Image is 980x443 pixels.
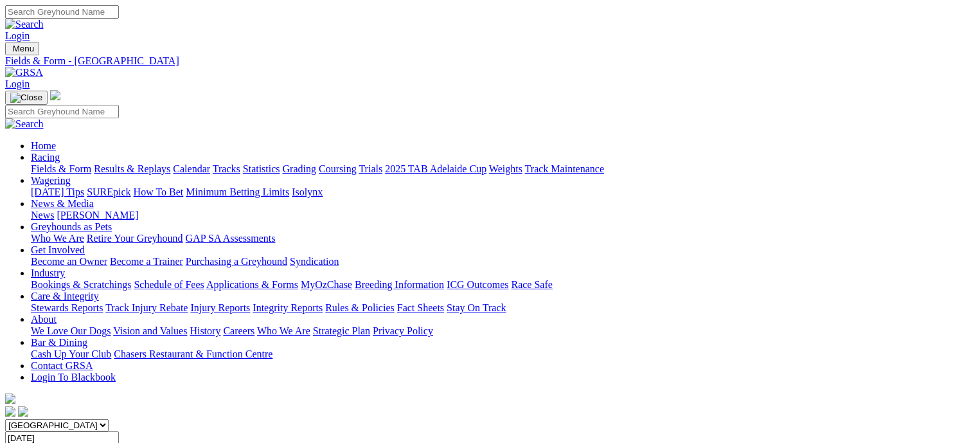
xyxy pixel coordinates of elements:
a: Industry [31,267,65,278]
a: Track Injury Rebate [105,302,188,313]
a: Syndication [290,256,339,267]
a: Login [5,30,30,41]
a: [PERSON_NAME] [57,210,138,221]
a: Fact Sheets [397,302,444,313]
a: MyOzChase [301,279,352,290]
a: Trials [359,163,382,174]
a: Chasers Restaurant & Function Centre [114,348,272,359]
img: logo-grsa-white.png [50,90,60,100]
div: Care & Integrity [31,302,975,314]
a: Fields & Form [31,163,91,174]
div: Get Involved [31,256,975,267]
a: Get Involved [31,244,85,255]
a: Calendar [173,163,210,174]
a: Cash Up Your Club [31,348,111,359]
a: News [31,210,54,221]
a: Track Maintenance [525,163,604,174]
a: Racing [31,152,60,163]
a: Login [5,78,30,89]
div: Bar & Dining [31,348,975,360]
div: Greyhounds as Pets [31,233,975,244]
a: Care & Integrity [31,291,99,302]
a: Race Safe [511,279,552,290]
a: [DATE] Tips [31,186,84,197]
a: Who We Are [257,325,310,336]
a: Become an Owner [31,256,107,267]
a: Home [31,140,56,151]
div: News & Media [31,210,975,221]
a: Strategic Plan [313,325,370,336]
a: 2025 TAB Adelaide Cup [385,163,486,174]
a: Injury Reports [190,302,250,313]
input: Search [5,105,119,118]
a: How To Bet [134,186,184,197]
a: SUREpick [87,186,130,197]
a: About [31,314,57,325]
a: Breeding Information [355,279,444,290]
a: Statistics [243,163,280,174]
a: Vision and Values [113,325,187,336]
button: Toggle navigation [5,91,48,105]
a: Who We Are [31,233,84,244]
a: ICG Outcomes [447,279,508,290]
a: Tracks [213,163,240,174]
a: We Love Our Dogs [31,325,111,336]
button: Toggle navigation [5,42,39,55]
input: Search [5,5,119,19]
div: Industry [31,279,975,291]
a: Results & Replays [94,163,170,174]
span: Menu [13,44,34,53]
img: GRSA [5,67,43,78]
img: Search [5,118,44,130]
a: Isolynx [292,186,323,197]
a: Retire Your Greyhound [87,233,183,244]
a: Stewards Reports [31,302,103,313]
div: Wagering [31,186,975,198]
a: Contact GRSA [31,360,93,371]
img: logo-grsa-white.png [5,393,15,404]
a: GAP SA Assessments [186,233,276,244]
a: Purchasing a Greyhound [186,256,287,267]
a: Grading [283,163,316,174]
img: facebook.svg [5,406,15,417]
a: Coursing [319,163,357,174]
a: Wagering [31,175,71,186]
a: Privacy Policy [373,325,433,336]
img: Close [10,93,42,103]
a: Careers [223,325,254,336]
a: Bar & Dining [31,337,87,348]
a: Login To Blackbook [31,372,116,383]
a: Weights [489,163,522,174]
img: twitter.svg [18,406,28,417]
a: Fields & Form - [GEOGRAPHIC_DATA] [5,55,975,67]
a: Integrity Reports [253,302,323,313]
a: Schedule of Fees [134,279,204,290]
a: Stay On Track [447,302,506,313]
div: About [31,325,975,337]
div: Racing [31,163,975,175]
a: Minimum Betting Limits [186,186,289,197]
img: Search [5,19,44,30]
a: Rules & Policies [325,302,395,313]
a: History [190,325,220,336]
a: News & Media [31,198,94,209]
a: Applications & Forms [206,279,298,290]
a: Become a Trainer [110,256,183,267]
a: Bookings & Scratchings [31,279,131,290]
a: Greyhounds as Pets [31,221,112,232]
